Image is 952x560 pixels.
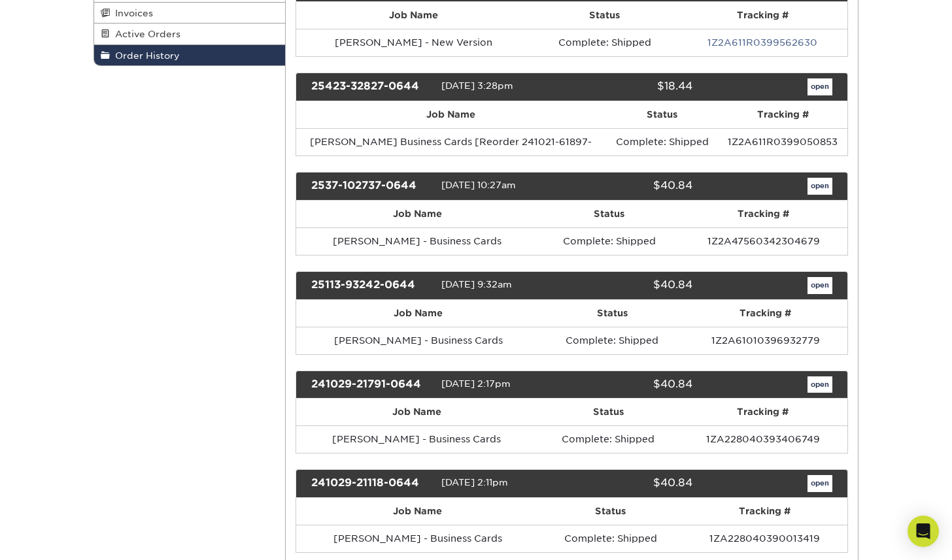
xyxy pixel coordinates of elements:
a: Invoices [94,3,285,24]
span: [DATE] 9:32am [441,279,512,289]
span: Order History [110,50,180,61]
th: Status [532,2,678,29]
div: 241029-21791-0644 [301,376,441,393]
div: 241029-21118-0644 [301,475,441,492]
td: [PERSON_NAME] - Business Cards [296,227,539,255]
span: [DATE] 10:27am [441,180,516,190]
td: Complete: Shipped [532,29,678,56]
td: Complete: Shipped [537,425,679,453]
a: open [807,78,832,95]
a: open [807,178,832,195]
th: Tracking # [718,101,847,128]
th: Tracking # [682,498,847,525]
td: 1Z2A61010396932779 [683,327,847,354]
th: Status [541,300,683,327]
td: 1ZA228040390013419 [682,525,847,552]
th: Job Name [296,300,541,327]
th: Status [539,498,681,525]
div: $40.84 [562,277,702,294]
span: Invoices [110,8,153,18]
iframe: Google Customer Reviews [3,520,111,555]
td: [PERSON_NAME] - Business Cards [296,525,540,552]
td: [PERSON_NAME] Business Cards [Reorder 241021-61897- [296,128,607,156]
div: 25113-93242-0644 [301,277,441,294]
a: open [807,277,832,294]
span: [DATE] 3:28pm [441,80,513,91]
div: $40.84 [562,178,702,195]
div: 25423-32827-0644 [301,78,441,95]
th: Job Name [296,201,539,227]
th: Job Name [296,101,607,128]
span: [DATE] 2:11pm [441,478,508,488]
th: Tracking # [683,300,847,327]
td: [PERSON_NAME] - Business Cards [296,425,538,453]
div: $40.84 [562,376,702,393]
td: 1Z2A611R0399050853 [718,128,847,156]
td: [PERSON_NAME] - Business Cards [296,327,541,354]
a: open [807,376,832,393]
div: $18.44 [562,78,702,95]
td: Complete: Shipped [539,227,680,255]
td: 1Z2A47560342304679 [680,227,847,255]
th: Tracking # [679,399,847,425]
span: [DATE] 2:17pm [441,378,511,389]
div: $40.84 [562,475,702,492]
td: [PERSON_NAME] - New Version [296,29,532,56]
td: Complete: Shipped [541,327,683,354]
td: Complete: Shipped [606,128,718,156]
div: 2537-102737-0644 [301,178,441,195]
td: 1ZA228040393406749 [679,425,847,453]
th: Job Name [296,498,540,525]
a: Order History [94,45,285,65]
a: open [807,475,832,492]
div: Open Intercom Messenger [908,516,939,547]
th: Tracking # [677,2,847,29]
th: Status [606,101,718,128]
th: Job Name [296,399,538,425]
th: Tracking # [680,201,847,227]
td: Complete: Shipped [539,525,681,552]
span: Active Orders [110,29,180,39]
a: 1Z2A611R0399562630 [707,37,817,48]
th: Job Name [296,2,532,29]
a: Active Orders [94,24,285,44]
th: Status [537,399,679,425]
th: Status [539,201,680,227]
